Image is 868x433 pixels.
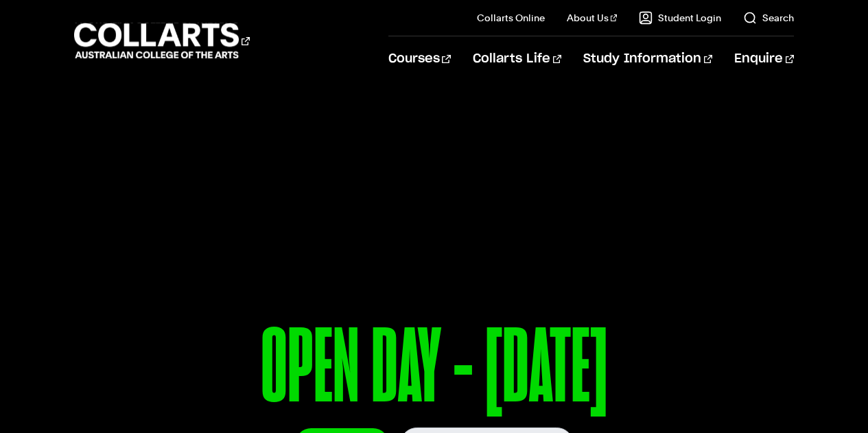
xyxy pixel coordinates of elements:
[639,11,721,25] a: Student Login
[583,36,712,82] a: Study Information
[477,11,545,25] a: Collarts Online
[473,36,561,82] a: Collarts Life
[74,21,250,60] div: Go to homepage
[388,36,451,82] a: Courses
[743,11,794,25] a: Search
[567,11,618,25] a: About Us
[74,314,795,428] p: OPEN DAY - [DATE]
[734,36,794,82] a: Enquire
